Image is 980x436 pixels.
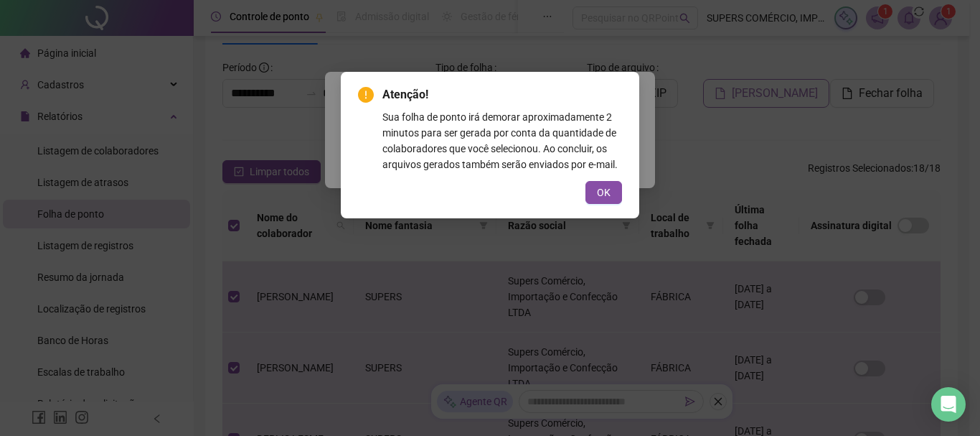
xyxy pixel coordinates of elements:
[585,181,622,204] button: OK
[382,109,622,172] div: Sua folha de ponto irá demorar aproximadamente 2 minutos para ser gerada por conta da quantidade ...
[597,185,611,200] span: OK
[931,387,966,422] div: Open Intercom Messenger
[382,86,622,103] span: Atenção!
[358,87,374,103] span: exclamation-circle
